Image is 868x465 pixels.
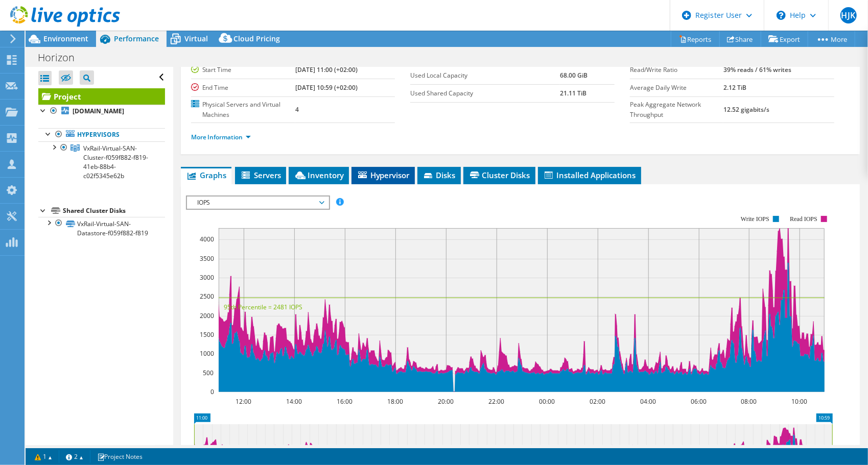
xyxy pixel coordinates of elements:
[630,100,723,120] label: Peak Aggregate Network Throughput
[38,88,165,105] a: Project
[741,397,757,406] text: 08:00
[438,397,454,406] text: 20:00
[200,311,214,320] text: 2000
[191,100,296,120] label: Physical Servers and Virtual Machines
[723,65,791,74] b: 39% reads / 61% writes
[630,65,723,75] label: Read/Write Ratio
[294,170,344,180] span: Inventory
[719,31,761,47] a: Share
[423,170,456,180] span: Disks
[200,235,214,243] text: 4000
[63,205,165,217] div: Shared Cluster Disks
[191,133,251,141] a: More Information
[38,128,165,141] a: Hypervisors
[38,141,165,182] a: VxRail-Virtual-SAN-Cluster-f059f882-f819-41eb-88b4-c02f5345e62b
[59,450,90,463] a: 2
[387,397,403,406] text: 18:00
[200,254,214,263] text: 3500
[28,450,59,463] a: 1
[723,83,746,92] b: 2.12 TiB
[295,65,358,74] b: [DATE] 11:00 (+02:00)
[723,105,769,114] b: 12.52 gigabits/s
[192,197,323,209] span: IOPS
[83,144,148,180] span: VxRail-Virtual-SAN-Cluster-f059f882-f819-41eb-88b4-c02f5345e62b
[777,11,786,20] svg: \n
[73,107,124,115] b: [DOMAIN_NAME]
[200,349,214,358] text: 1000
[671,31,720,47] a: Reports
[295,83,358,92] b: [DATE] 10:59 (+02:00)
[184,34,208,43] span: Virtual
[539,397,555,406] text: 00:00
[200,273,214,282] text: 3000
[590,397,605,406] text: 02:00
[200,330,214,339] text: 1500
[295,105,299,114] b: 4
[410,88,560,99] label: Used Shared Capacity
[33,52,90,63] h1: Horizon
[808,31,855,47] a: More
[43,34,88,43] span: Environment
[38,105,165,118] a: [DOMAIN_NAME]
[560,71,588,80] b: 68.00 GiB
[286,397,302,406] text: 14:00
[741,215,769,223] text: Write IOPS
[191,83,296,93] label: End Time
[203,369,214,377] text: 500
[114,34,159,43] span: Performance
[38,217,165,239] a: VxRail-Virtual-SAN-Datastore-f059f882-f819
[233,34,280,43] span: Cloud Pricing
[224,303,302,311] text: 95th Percentile = 2481 IOPS
[691,397,707,406] text: 06:00
[191,65,296,75] label: Start Time
[840,7,857,23] span: HJK
[488,397,504,406] text: 22:00
[560,89,587,97] b: 21.11 TiB
[543,170,636,180] span: Installed Applications
[410,70,560,81] label: Used Local Capacity
[630,83,723,93] label: Average Daily Write
[468,170,530,180] span: Cluster Disks
[236,397,251,406] text: 12:00
[240,170,281,180] span: Servers
[90,450,150,463] a: Project Notes
[791,397,807,406] text: 10:00
[186,170,226,180] span: Graphs
[790,215,817,223] text: Read IOPS
[761,31,808,47] a: Export
[337,397,353,406] text: 16:00
[640,397,656,406] text: 04:00
[200,292,214,301] text: 2500
[357,170,410,180] span: Hypervisor
[210,387,214,396] text: 0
